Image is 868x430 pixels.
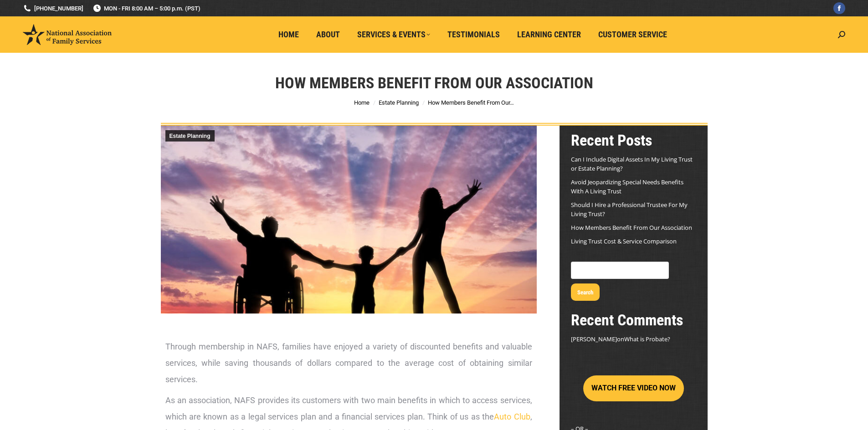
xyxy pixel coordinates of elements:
[583,384,684,392] a: WATCH FREE VIDEO NOW
[592,26,673,43] a: Customer Service
[583,375,684,401] button: WATCH FREE VIDEO NOW
[165,130,215,142] a: Estate Planning
[571,178,683,195] a: Avoid Jeopardizing Special Needs Benefits With A Living Trust
[316,30,340,40] span: About
[571,130,696,150] h2: Recent Posts
[598,30,667,40] span: Customer Service
[517,30,581,40] span: Learning Center
[571,310,696,330] h2: Recent Comments
[272,26,305,43] a: Home
[624,335,670,343] a: What is Probate?
[92,4,200,13] span: MON - FRI 8:00 AM – 5:00 p.m. (PST)
[511,26,587,43] a: Learning Center
[278,30,299,40] span: Home
[447,30,500,40] span: Testimonials
[571,155,693,172] a: Can I Include Digital Assets In My Living Trust or Estate Planning?
[441,26,506,43] a: Testimonials
[571,237,677,245] a: Living Trust Cost & Service Comparison
[571,223,692,232] a: How Members Benefit From Our Association
[354,99,370,106] a: Home
[571,334,696,344] footer: on
[833,2,845,14] a: Facebook page opens in new window
[571,283,600,301] button: Search
[571,201,688,218] a: Should I Hire a Professional Trustee For My Living Trust?
[165,342,532,384] span: Through membership in NAFS, families have enjoyed a variety of discounted benefits and valuable s...
[357,30,430,40] span: Services & Events
[23,24,112,45] img: National Association of Family Services
[571,335,617,343] span: [PERSON_NAME]
[494,412,530,421] a: Auto Club
[23,4,83,13] a: [PHONE_NUMBER]
[428,99,514,106] span: How Members Benefit From Our…
[161,126,537,314] img: Member-Benefits-blog-header-image
[379,99,419,106] a: Estate Planning
[275,73,593,93] h1: How Members Benefit From Our Association
[310,26,346,43] a: About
